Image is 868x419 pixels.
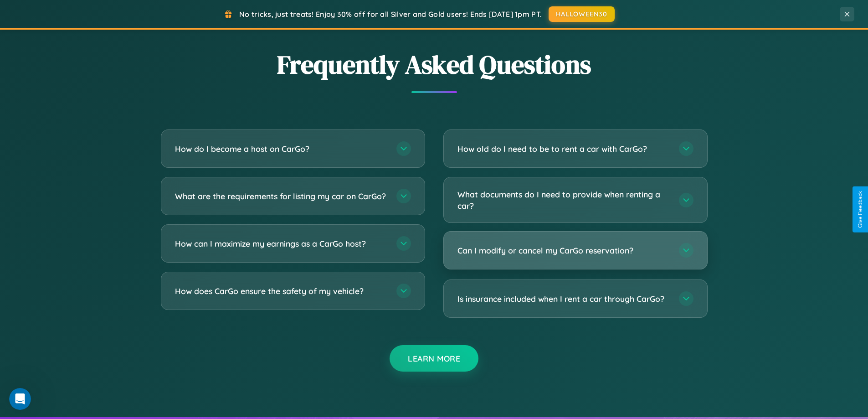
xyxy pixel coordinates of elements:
[457,245,670,256] h3: Can I modify or cancel my CarGo reservation?
[175,285,387,297] h3: How does CarGo ensure the safety of my vehicle?
[857,191,863,228] div: Give Feedback
[175,143,387,155] h3: How do I become a host on CarGo?
[457,189,670,211] h3: What documents do I need to provide when renting a car?
[175,191,387,202] h3: What are the requirements for listing my car on CarGo?
[239,10,542,19] span: No tricks, just treats! Enjoy 30% off for all Silver and Gold users! Ends [DATE] 1pm PT.
[457,143,670,155] h3: How old do I need to be to rent a car with CarGo?
[390,345,478,372] button: Learn More
[549,6,615,22] button: HALLOWEEN30
[9,388,31,410] iframe: Intercom live chat
[161,47,708,82] h2: Frequently Asked Questions
[175,238,387,249] h3: How can I maximize my earnings as a CarGo host?
[457,293,670,305] h3: Is insurance included when I rent a car through CarGo?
